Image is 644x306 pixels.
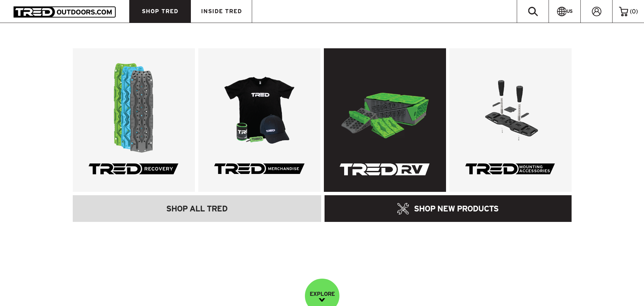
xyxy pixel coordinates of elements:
[214,63,304,153] img: TREDMerchandise.png
[319,298,325,302] img: down-image
[325,195,572,222] a: SHOP NEW PRODUCTS
[630,8,638,15] span: ( )
[632,8,636,15] span: 0
[339,63,430,153] img: tred-rv-4.png
[73,195,321,222] a: SHOP ALL TRED
[619,6,628,16] img: cart-icon
[465,63,555,153] img: TRED_Mounting_Accessories_Image-03.png
[88,63,179,153] img: tred-recovery2.png
[201,8,242,14] span: INSIDE TRED
[142,8,178,14] span: SHOP TRED
[14,6,116,18] img: TRED Outdoors America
